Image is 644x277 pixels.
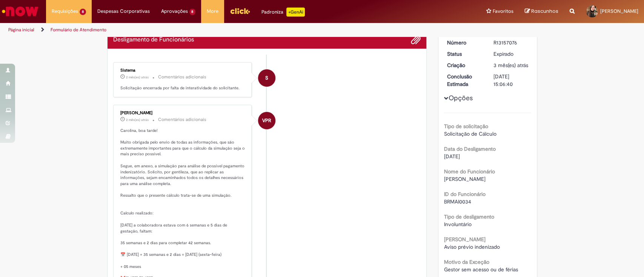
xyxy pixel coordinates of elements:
[444,213,494,220] b: Tipo de desligamento
[444,198,471,205] span: BRMAI0034
[444,145,496,152] b: Data do Desligamento
[444,243,500,250] span: Aviso prévio indenizado
[444,130,496,137] span: Solicitação de Cálculo
[444,123,488,130] b: Tipo de solicitação
[189,9,196,15] span: 8
[261,8,305,17] div: Padroniza
[265,69,268,87] span: S
[97,8,150,15] span: Despesas Corporativas
[52,8,78,15] span: Requisições
[120,85,246,91] p: Solicitação encerrada por falta de interatividade do solicitante.
[113,37,194,43] h2: Desligamento de Funcionários Histórico de tíquete
[126,75,149,80] span: 2 mês(es) atrás
[444,191,486,197] b: ID do Funcionário
[1,4,40,19] img: ServiceNow
[444,259,489,265] b: Motivo da Exceção
[441,73,488,88] dt: Conclusão Estimada
[80,9,86,15] span: 8
[158,74,206,80] small: Comentários adicionais
[444,221,472,228] span: Involuntário
[493,61,529,69] div: 10/06/2025 16:44:18
[258,69,275,87] div: System
[493,8,513,15] span: Favoritos
[126,118,149,122] span: 2 mês(es) atrás
[51,27,106,33] a: Formulário de Atendimento
[126,118,149,122] time: 25/06/2025 15:46:13
[444,236,486,243] b: [PERSON_NAME]
[441,39,488,46] dt: Número
[286,8,305,17] p: +GenAi
[207,8,218,15] span: More
[120,68,246,73] div: Sistema
[161,8,188,15] span: Aprovações
[8,27,34,33] a: Página inicial
[441,61,488,69] dt: Criação
[441,50,488,58] dt: Status
[158,116,206,123] small: Comentários adicionais
[493,73,529,88] div: [DATE] 15:06:40
[411,35,421,45] button: Adicionar anexos
[444,266,518,273] span: Gestor sem acesso ou de férias
[600,8,638,14] span: [PERSON_NAME]
[531,8,558,15] span: Rascunhos
[493,50,529,58] div: Expirado
[258,112,275,129] div: Vanessa Paiva Ribeiro
[525,8,558,15] a: Rascunhos
[126,75,149,80] time: 03/07/2025 13:46:13
[493,39,529,46] div: R13157076
[6,23,424,37] ul: Trilhas de página
[444,153,460,160] span: [DATE]
[444,176,486,182] span: [PERSON_NAME]
[230,5,250,17] img: click_logo_yellow_360x200.png
[444,168,495,175] b: Nome do Funcionário
[120,111,246,115] div: [PERSON_NAME]
[262,112,271,130] span: VPR
[493,62,528,69] span: 3 mês(es) atrás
